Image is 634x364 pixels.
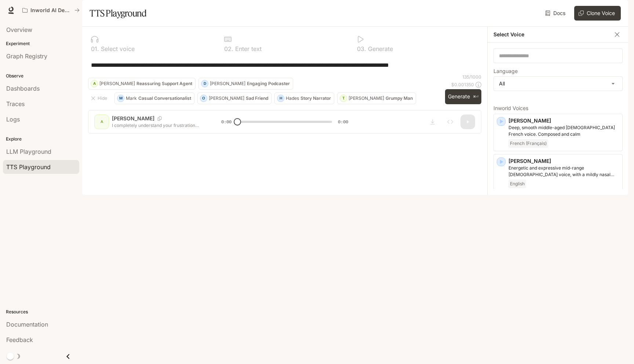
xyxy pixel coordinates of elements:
[224,46,233,52] p: 0 2 .
[136,81,192,86] p: Reassuring Support Agent
[99,46,135,52] p: Select voice
[201,78,208,90] div: D
[233,46,262,52] p: Enter text
[91,46,99,52] p: 0 1 .
[349,96,384,101] p: [PERSON_NAME]
[366,46,393,52] p: Generate
[198,78,293,90] button: D[PERSON_NAME]Engaging Podcaster
[300,96,331,101] p: Story Narrator
[30,7,72,14] p: Inworld AI Demos
[337,92,416,104] button: T[PERSON_NAME]Grumpy Man
[138,96,191,101] p: Casual Conversationalist
[274,92,334,104] button: HHadesStory Narrator
[88,78,196,90] button: A[PERSON_NAME]Reassuring Support Agent
[494,77,622,91] div: All
[386,96,413,101] p: Grumpy Man
[493,106,623,111] p: Inworld Voices
[19,3,83,18] button: All workspaces
[197,92,272,104] button: O[PERSON_NAME]Sad Friend
[357,46,366,52] p: 0 3 .
[117,92,124,104] div: M
[209,96,244,101] p: [PERSON_NAME]
[277,92,284,104] div: H
[126,96,137,101] p: Mark
[493,69,518,74] p: Language
[473,95,478,99] p: ⌘⏎
[544,6,568,21] a: Docs
[509,139,548,148] span: French (Français)
[340,92,347,104] div: T
[114,92,194,104] button: MMarkCasual Conversationalist
[509,157,619,165] p: [PERSON_NAME]
[509,117,619,124] p: [PERSON_NAME]
[210,81,245,86] p: [PERSON_NAME]
[509,165,619,178] p: Energetic and expressive mid-range male voice, with a mildly nasal quality
[451,81,474,88] p: $ 0.001350
[509,179,526,188] span: English
[99,81,135,86] p: [PERSON_NAME]
[509,124,619,138] p: Deep, smooth middle-aged male French voice. Composed and calm
[445,89,481,104] button: Generate⌘⏎
[90,6,146,21] h1: TTS Playground
[91,78,98,90] div: A
[88,92,112,104] button: Hide
[286,96,299,101] p: Hades
[247,81,290,86] p: Engaging Podcaster
[200,92,207,104] div: O
[462,74,481,80] p: 135 / 1000
[574,6,621,21] button: Clone Voice
[246,96,268,101] p: Sad Friend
